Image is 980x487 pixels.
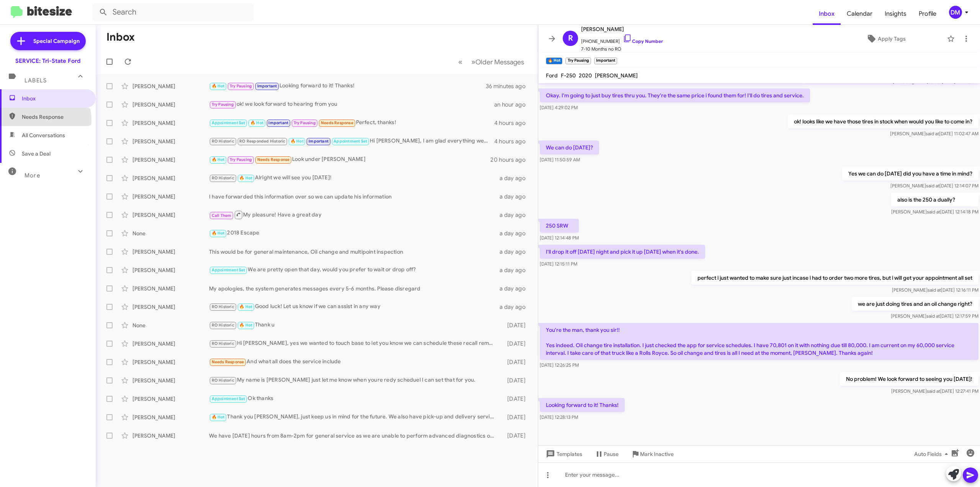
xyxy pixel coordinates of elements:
[209,118,494,127] div: Perfect, thanks!
[212,304,234,309] span: RO Historic
[454,54,529,70] nav: Page navigation example
[625,447,680,461] button: Mark Inactive
[499,413,532,421] div: [DATE]
[565,57,591,64] small: Try Pausing
[540,323,978,360] p: You're the man, thank you sir!! Yes indeed. Oil change tire installation. I just checked the app ...
[239,175,252,180] span: 🔥 Hot
[544,447,582,461] span: Templates
[499,321,532,329] div: [DATE]
[499,266,532,274] div: a day ago
[333,139,367,144] span: Appointment Set
[212,415,225,420] span: 🔥 Hot
[579,72,592,79] span: 2020
[540,362,579,368] span: [DATE] 12:26:25 PM
[209,321,499,330] div: Thank u
[595,72,638,79] span: [PERSON_NAME]
[926,183,939,189] span: said at
[268,120,288,125] span: Important
[250,120,263,125] span: 🔥 Hot
[892,287,978,293] span: [PERSON_NAME] [DATE] 12:16:11 PM
[212,359,244,364] span: Needs Response
[928,287,941,293] span: said at
[257,157,290,162] span: Needs Response
[132,432,209,439] div: [PERSON_NAME]
[132,413,209,421] div: [PERSON_NAME]
[309,139,328,144] span: Important
[499,395,532,403] div: [DATE]
[212,139,234,144] span: RO Historic
[499,358,532,366] div: [DATE]
[209,193,499,200] div: I have forwarded this information over so we can update his information
[132,193,209,200] div: [PERSON_NAME]
[132,266,209,274] div: [PERSON_NAME]
[540,105,578,110] span: [DATE] 4:29:02 PM
[321,120,353,125] span: Needs Response
[209,394,499,403] div: Ok thanks
[209,302,499,311] div: Good luck! Let us know if we can assist in any way
[132,230,209,237] div: None
[852,297,978,311] p: we are just doing tires and an oil change right?
[22,95,87,102] span: Inbox
[604,447,619,461] span: Pause
[891,193,978,207] p: also is the 250 a dually?
[24,172,40,179] span: More
[209,229,499,238] div: 2018 Escape
[132,285,209,292] div: [PERSON_NAME]
[538,447,588,461] button: Templates
[132,377,209,384] div: [PERSON_NAME]
[132,156,209,164] div: [PERSON_NAME]
[209,82,486,90] div: Looking forward to it! Thanks!
[212,157,225,162] span: 🔥 Hot
[841,3,879,25] span: Calendar
[209,174,499,182] div: Alright we will see you [DATE]!
[212,231,225,236] span: 🔥 Hot
[132,174,209,182] div: [PERSON_NAME]
[212,213,232,218] span: Call Them
[499,340,532,348] div: [DATE]
[132,101,209,108] div: [PERSON_NAME]
[891,313,978,319] span: [PERSON_NAME] [DATE] 12:17:59 PM
[942,6,972,19] button: DM
[581,34,663,45] span: [PHONE_NUMBER]
[15,57,80,65] div: SERVICE: Tri-State Ford
[494,119,532,127] div: 4 hours ago
[788,115,978,128] p: ok! looks like we have those tires in stock when would you like to come in?
[546,57,562,64] small: 🔥 Hot
[540,261,577,267] span: [DATE] 12:15:11 PM
[212,378,234,383] span: RO Historic
[540,141,599,154] p: We can do [DATE]?
[33,37,80,45] span: Special Campaign
[132,211,209,219] div: [PERSON_NAME]
[257,84,277,89] span: Important
[540,414,578,420] span: [DATE] 12:28:13 PM
[540,245,705,259] p: I'll drop it off [DATE] night and pick it up [DATE] when it's done.
[878,32,906,46] span: Apply Tags
[546,72,558,79] span: Ford
[540,157,580,162] span: [DATE] 11:50:59 AM
[239,139,285,144] span: RO Responded Historic
[499,248,532,256] div: a day ago
[927,388,940,394] span: said at
[691,271,978,285] p: perfect i just wanted to make sure just incase i had to order two more tires, but i will get your...
[499,193,532,200] div: a day ago
[132,248,209,256] div: [PERSON_NAME]
[499,285,532,292] div: a day ago
[212,175,234,180] span: RO Historic
[913,3,942,25] a: Profile
[890,131,978,136] span: [PERSON_NAME] [DATE] 11:02:47 AM
[840,372,978,386] p: No problem! We look forward to seeing you [DATE]!
[212,323,234,328] span: RO Historic
[540,235,579,241] span: [DATE] 12:14:48 PM
[22,131,65,139] span: All Conversations
[588,447,625,461] button: Pause
[239,304,252,309] span: 🔥 Hot
[581,25,663,34] span: [PERSON_NAME]
[828,32,943,46] button: Apply Tags
[471,57,475,67] span: »
[927,209,940,215] span: said at
[879,3,913,25] a: Insights
[540,89,810,102] p: Okay. I'm going to just buy tires thru you. They're the same price i found them for! I'll do tire...
[209,285,499,292] div: My apologies, the system generates messages every 5-6 months. Please disregard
